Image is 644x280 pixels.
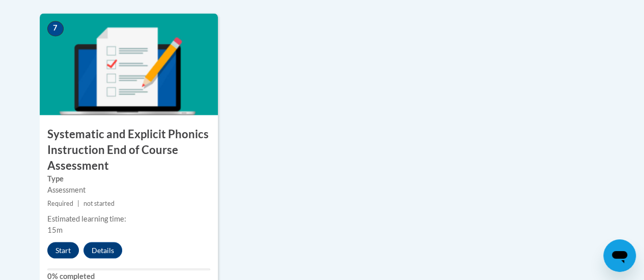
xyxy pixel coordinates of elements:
[40,13,218,115] img: Course Image
[47,213,210,224] div: Estimated learning time:
[603,239,636,272] iframe: Button to launch messaging window
[47,184,210,195] div: Assessment
[47,21,64,36] span: 7
[47,242,79,258] button: Start
[47,225,63,234] span: 15m
[47,173,210,184] label: Type
[47,199,73,207] span: Required
[83,242,122,258] button: Details
[40,126,218,173] h3: Systematic and Explicit Phonics Instruction End of Course Assessment
[83,199,115,207] span: not started
[77,199,79,207] span: |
